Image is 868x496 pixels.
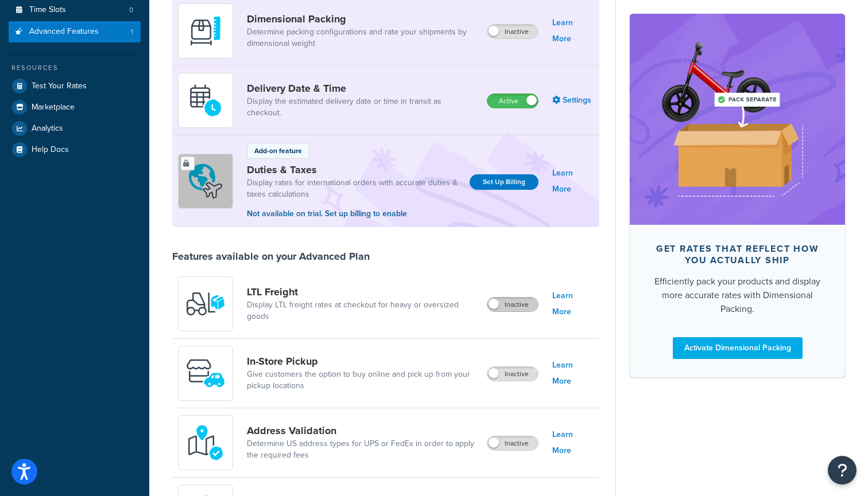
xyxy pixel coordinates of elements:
[247,355,478,368] a: In-Store Pickup
[185,80,226,120] img: gfkeb5ejjkALwAAAABJRU5ErkJggg==
[247,424,478,437] a: Address Validation
[32,124,63,134] span: Analytics
[470,174,538,190] a: Set Up Billing
[9,118,141,139] a: Analytics
[673,337,803,359] a: Activate Dimensional Packing
[247,13,478,25] a: Dimensional Packing
[9,21,141,42] li: Advanced Features
[487,25,538,38] label: Inactive
[131,27,133,37] span: 1
[9,63,141,73] div: Resources
[254,146,302,156] p: Add-on feature
[552,357,594,389] a: Learn More
[172,250,370,263] div: Features available on your Advanced Plan
[247,299,478,322] a: Display LTL freight rates at checkout for heavy or oversized goods
[487,436,538,450] label: Inactive
[185,11,226,51] img: DTVBYsAAAAAASUVORK5CYII=
[247,208,460,220] p: Not available on trial. Set up billing to enable
[9,76,141,96] a: Test Your Rates
[247,438,478,461] a: Determine US address types for UPS or FedEx in order to apply the required fees
[552,15,594,47] a: Learn More
[487,367,538,381] label: Inactive
[185,353,226,393] img: wfgcfpwTIucLEAAAAASUVORK5CYII=
[29,27,99,37] span: Advanced Features
[647,31,828,208] img: feature-image-dim-d40ad3071a2b3c8e08177464837368e35600d3c5e73b18a22c1e4bb210dc32ac.png
[247,163,460,176] a: Duties & Taxes
[32,145,69,155] span: Help Docs
[9,139,141,160] a: Help Docs
[648,275,827,316] div: Efficiently pack your products and display more accurate rates with Dimensional Packing.
[828,456,857,485] button: Open Resource Center
[32,103,75,112] span: Marketplace
[247,82,478,95] a: Delivery Date & Time
[9,97,141,118] a: Marketplace
[552,165,594,197] a: Learn More
[185,423,226,463] img: kIG8fy0lQAAAABJRU5ErkJggg==
[552,92,594,108] a: Settings
[487,94,538,108] label: Active
[247,177,460,200] a: Display rates for international orders with accurate duties & taxes calculations
[247,369,478,392] a: Give customers the option to buy online and pick up from your pickup locations
[32,81,87,91] span: Test Your Rates
[247,96,478,119] a: Display the estimated delivery date or time in transit as checkout.
[552,427,594,459] a: Learn More
[29,5,66,15] span: Time Slots
[129,5,133,15] span: 0
[487,298,538,311] label: Inactive
[247,26,478,49] a: Determine packing configurations and rate your shipments by dimensional weight
[9,21,141,42] a: Advanced Features1
[648,243,827,266] div: Get rates that reflect how you actually ship
[185,284,226,324] img: y79ZsPf0fXUFUhFXDzUgf+ktZg5F2+ohG75+v3d2s1D9TjoU8PiyCIluIjV41seZevKCRuEjTPPOKHJsQcmKCXGdfprl3L4q7...
[247,286,478,298] a: LTL Freight
[552,288,594,320] a: Learn More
